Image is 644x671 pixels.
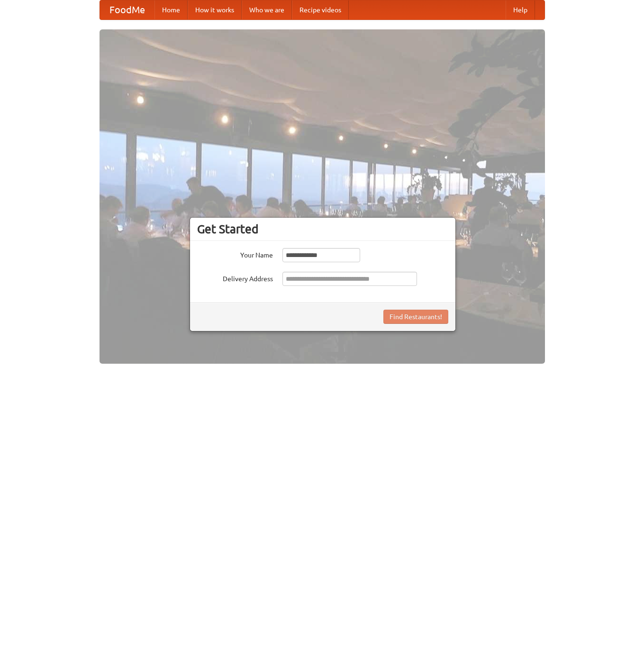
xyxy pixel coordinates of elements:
[197,248,273,260] label: Your Name
[242,0,292,19] a: Who we are
[292,0,349,19] a: Recipe videos
[188,0,242,19] a: How it works
[197,272,273,284] label: Delivery Address
[154,0,188,19] a: Home
[197,222,448,236] h3: Get Started
[383,310,448,324] button: Find Restaurants!
[506,0,535,19] a: Help
[100,0,154,19] a: FoodMe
